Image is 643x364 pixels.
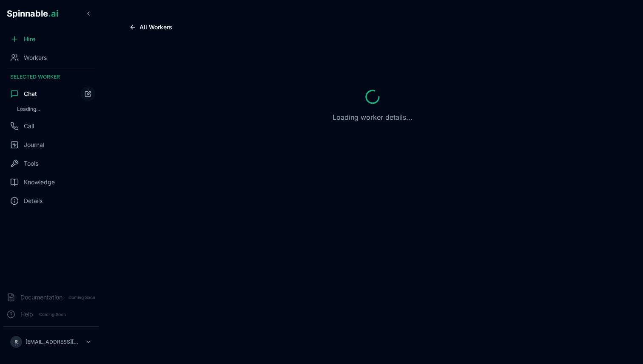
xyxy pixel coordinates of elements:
[24,141,44,149] span: Journal
[7,333,95,350] button: R[EMAIL_ADDRESS][DOMAIN_NAME]
[333,112,413,122] p: Loading worker details...
[24,54,47,62] span: Workers
[37,310,68,319] span: Coming Soon
[20,293,63,302] span: Documentation
[24,90,37,98] span: Chat
[7,8,58,19] span: Spinnable
[24,122,34,130] span: Call
[26,339,82,345] p: [EMAIL_ADDRESS][DOMAIN_NAME]
[24,159,38,168] span: Tools
[24,178,55,186] span: Knowledge
[14,104,95,114] div: Loading...
[81,87,95,101] button: Start new chat
[66,293,98,302] span: Coming Soon
[122,20,179,34] button: All Workers
[3,70,99,84] div: Selected Worker
[20,310,33,319] span: Help
[48,8,58,19] span: .ai
[24,35,35,43] span: Hire
[24,197,43,205] span: Details
[14,339,18,345] span: R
